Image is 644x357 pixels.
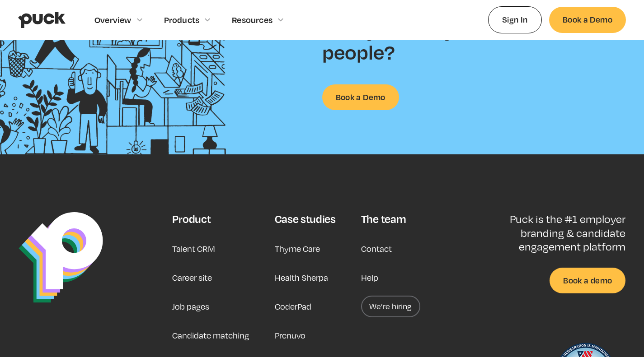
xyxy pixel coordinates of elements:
a: Help [361,267,378,288]
a: Job pages [172,296,209,317]
a: Talent CRM [172,238,215,260]
div: Products [164,15,200,25]
a: Thyme Care [275,238,320,260]
h2: Ready to find your people? [322,18,503,63]
div: Product [172,212,211,226]
a: Contact [361,238,392,260]
a: We’re hiring [361,296,420,317]
div: The team [361,212,406,226]
img: Puck Logo [19,212,103,303]
a: Prenuvo [275,325,306,346]
a: Sign In [488,6,542,33]
p: Puck is the #1 employer branding & candidate engagement platform [480,212,625,253]
a: Book a demo [550,268,625,293]
div: Resources [232,15,273,25]
div: Overview [94,15,132,25]
div: Case studies [275,212,336,226]
a: Book a Demo [322,84,399,110]
a: Candidate matching [172,325,249,346]
a: Health Sherpa [275,267,328,288]
a: CoderPad [275,296,311,317]
a: Book a Demo [549,7,626,32]
a: Career site [172,267,212,288]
